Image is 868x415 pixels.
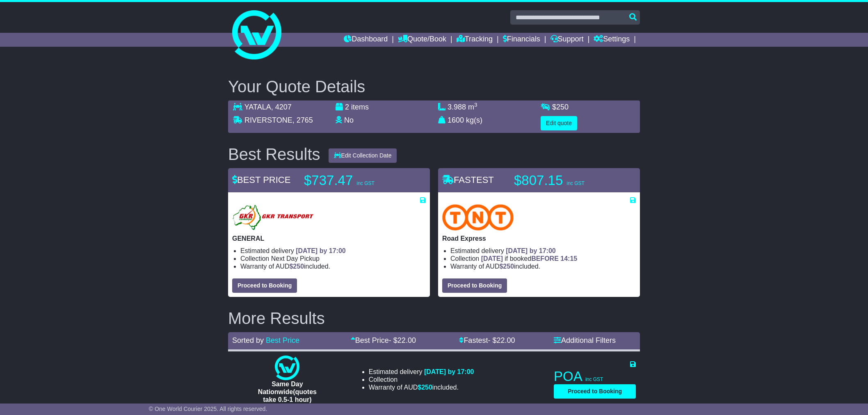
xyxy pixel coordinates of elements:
a: Support [550,33,584,47]
a: Fastest- $22.00 [459,336,515,344]
img: GKR: GENERAL [232,204,315,230]
span: , 2765 [292,116,313,124]
p: $737.47 [304,172,407,189]
span: $ [418,384,432,391]
p: GENERAL [232,235,426,242]
span: , 4207 [271,103,292,111]
button: Edit quote [541,116,577,130]
a: Dashboard [344,33,388,47]
span: 250 [293,263,304,270]
span: - $ [389,336,416,344]
span: FASTEST [442,175,494,185]
img: TNT Domestic: Road Express [442,204,514,230]
li: Warranty of AUD included. [369,383,474,391]
span: inc GST [566,180,584,186]
li: Warranty of AUD included. [450,262,636,270]
a: Best Price- $22.00 [351,336,416,344]
a: Financials [503,33,540,47]
h2: Your Quote Details [228,78,640,96]
span: [DATE] [481,255,503,262]
span: Same Day Nationwide(quotes take 0.5-1 hour) [258,381,317,403]
span: YATALA [244,103,271,111]
span: 250 [421,384,432,391]
sup: 3 [474,102,477,108]
img: One World Courier: Same Day Nationwide(quotes take 0.5-1 hour) [275,356,299,380]
span: [DATE] by 17:00 [506,247,556,254]
div: Best Results [224,145,324,163]
span: 2 [345,103,349,111]
li: Warranty of AUD included. [240,262,426,270]
span: RIVERSTONE [244,116,292,124]
span: 250 [556,103,569,111]
li: Collection [450,255,636,262]
p: POA [554,368,636,385]
span: No [344,116,354,124]
a: Tracking [457,33,493,47]
span: $ [499,263,514,270]
span: Sorted by [232,336,264,344]
a: Best Price [266,336,299,344]
span: kg(s) [466,116,482,124]
span: 22.00 [496,336,515,344]
span: 1600 [448,116,464,124]
span: BEST PRICE [232,175,290,185]
p: $807.15 [514,172,617,189]
button: Edit Collection Date [329,148,397,163]
h2: More Results [228,309,640,327]
a: Additional Filters [554,336,616,344]
span: 22.00 [397,336,416,344]
span: 250 [503,263,514,270]
li: Estimated delivery [369,368,474,376]
button: Proceed to Booking [232,278,297,293]
span: 3.988 [448,103,466,111]
span: - $ [488,336,515,344]
p: Road Express [442,235,636,242]
span: [DATE] by 17:00 [296,247,346,254]
span: 14:15 [560,255,577,262]
li: Estimated delivery [450,247,636,255]
a: Quote/Book [398,33,446,47]
li: Collection [369,376,474,383]
li: Collection [240,255,426,262]
span: items [351,103,369,111]
span: if booked [481,255,577,262]
span: inc GST [356,180,374,186]
span: Next Day Pickup [271,255,320,262]
span: [DATE] by 17:00 [424,368,474,375]
a: Settings [594,33,630,47]
span: © One World Courier 2025. All rights reserved. [149,406,267,412]
span: $ [289,263,304,270]
span: m [468,103,477,111]
span: $ [552,103,569,111]
button: Proceed to Booking [554,384,636,399]
span: BEFORE [531,255,559,262]
li: Estimated delivery [240,247,426,255]
span: inc GST [585,376,603,382]
button: Proceed to Booking [442,278,507,293]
